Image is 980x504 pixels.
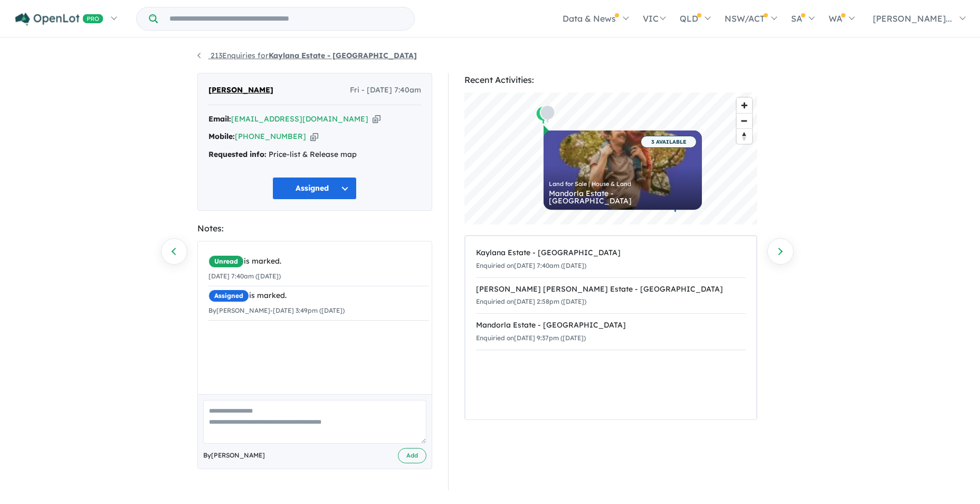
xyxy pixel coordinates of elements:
strong: Kaylana Estate - [GEOGRAPHIC_DATA] [269,51,417,60]
span: Assigned [208,290,249,302]
div: Recent Activities: [464,73,757,87]
span: Unread [208,255,244,268]
div: is marked. [208,290,429,302]
small: Enquiried on [DATE] 7:40am ([DATE]) [476,262,586,269]
img: Openlot PRO Logo White [15,13,103,26]
input: Try estate name, suburb, builder or developer [160,7,412,30]
div: Notes: [197,221,432,236]
span: [PERSON_NAME] [208,84,273,97]
div: Mandorla Estate - [GEOGRAPHIC_DATA] [549,190,697,204]
span: [PERSON_NAME]... [873,13,952,24]
button: Copy [310,131,318,142]
button: Zoom out [737,113,752,128]
button: Zoom in [737,98,752,113]
nav: breadcrumb [197,50,783,62]
strong: Requested info: [208,150,267,159]
a: Mandorla Estate - [GEOGRAPHIC_DATA]Enquiried on[DATE] 9:37pm ([DATE]) [476,313,746,350]
span: 3 AVAILABLE [641,136,697,148]
small: [DATE] 7:40am ([DATE]) [208,272,281,280]
div: Map marker [535,106,551,125]
a: [EMAIL_ADDRESS][DOMAIN_NAME] [231,114,368,124]
span: By [PERSON_NAME] [203,450,265,461]
button: Add [398,448,426,463]
canvas: Map [464,92,757,225]
strong: Mobile: [208,132,235,141]
strong: Email: [208,114,231,124]
span: Fri - [DATE] 7:40am [350,84,421,97]
button: Assigned [272,177,357,200]
a: 213Enquiries forKaylana Estate - [GEOGRAPHIC_DATA] [197,51,417,60]
a: Kaylana Estate - [GEOGRAPHIC_DATA]Enquiried on[DATE] 7:40am ([DATE]) [476,241,746,278]
small: Enquiried on [DATE] 2:58pm ([DATE]) [476,297,586,305]
div: Map marker [539,105,555,124]
small: By [PERSON_NAME] - [DATE] 3:49pm ([DATE]) [208,306,345,314]
div: Price-list & Release map [208,148,421,161]
div: is marked. [208,255,429,268]
a: [PHONE_NUMBER] [235,132,306,141]
small: Enquiried on [DATE] 9:37pm ([DATE]) [476,334,586,342]
a: [PERSON_NAME] [PERSON_NAME] Estate - [GEOGRAPHIC_DATA]Enquiried on[DATE] 2:58pm ([DATE]) [476,277,746,314]
button: Copy [373,114,380,125]
div: Land for Sale | House & Land [549,181,697,187]
div: Kaylana Estate - [GEOGRAPHIC_DATA] [476,247,746,259]
div: [PERSON_NAME] [PERSON_NAME] Estate - [GEOGRAPHIC_DATA] [476,283,746,296]
span: Reset bearing to north [737,129,752,144]
div: Mandorla Estate - [GEOGRAPHIC_DATA] [476,319,746,332]
button: Reset bearing to north [737,128,752,144]
a: 3 AVAILABLE Land for Sale | House & Land Mandorla Estate - [GEOGRAPHIC_DATA] [544,130,702,210]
